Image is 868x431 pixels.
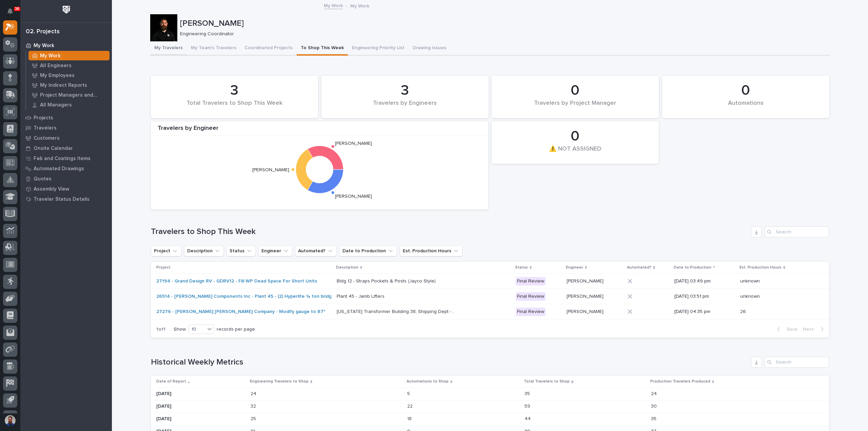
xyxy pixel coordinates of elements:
p: unknown [740,277,761,284]
h1: Historical Weekly Metrics [151,357,748,367]
button: Project [151,246,181,256]
div: 10 [189,326,205,333]
a: 27276 - [PERSON_NAME] [PERSON_NAME] Company - Modify gauge to 87" [156,309,325,315]
p: 59 [525,402,532,409]
button: Est. Production Hours [400,246,462,256]
button: Status [226,246,256,256]
p: [DATE] [156,391,245,397]
text: [PERSON_NAME] [252,168,289,172]
p: Engineering Travelers to Shop [250,378,309,385]
p: Bldg 12 - Straps Pockets & Posts (Jayco Style) [337,277,437,284]
button: Notifications [3,4,17,18]
p: records per page [217,327,255,332]
p: My Employees [40,73,75,79]
a: All Managers [26,100,112,110]
p: Traveler Status Details [34,196,90,202]
div: 02. Projects [26,28,60,36]
p: My Work [350,2,369,9]
p: Projects [34,115,53,121]
a: Assembly View [20,184,112,194]
button: To Shop This Week [297,41,348,56]
button: Automated? [295,246,337,256]
p: Travelers [34,125,57,131]
div: Final Review [516,308,546,316]
p: 5 [407,390,411,397]
a: My Work [20,40,112,51]
img: Workspace Logo [60,3,73,16]
p: [DATE] [156,416,245,422]
div: ⚠️ NOT ASSIGNED [503,145,647,160]
p: Date of Report [156,378,186,385]
a: My Employees [26,71,112,80]
button: Engineering Priority List [348,41,409,56]
p: 35 [525,390,531,397]
button: Next [800,326,829,332]
p: [DATE] 03:51 pm [674,294,735,299]
button: Description [184,246,224,256]
p: 1 of 1 [151,321,171,338]
a: Traveler Status Details [20,194,112,204]
p: Automated? [627,264,651,271]
p: My Indirect Reports [40,82,87,89]
h1: Travelers to Shop This Week [151,227,748,237]
div: Travelers by Project Manager [503,100,647,114]
p: 44 [525,415,532,422]
a: Customers [20,133,112,143]
p: Onsite Calendar [34,145,73,152]
div: Travelers by Engineers [333,100,477,114]
div: Travelers by Engineer [151,125,488,136]
button: users-avatar [3,413,17,428]
p: My Work [40,53,61,59]
p: Description [336,264,358,271]
p: Est. Production Hours [739,264,782,271]
p: [DATE] 04:35 pm [674,309,735,315]
button: Drawing Issues [409,41,450,56]
p: 36 [15,6,19,11]
div: 0 [674,82,818,99]
p: Project [156,264,171,271]
p: 24 [651,390,658,397]
a: Automated Drawings [20,163,112,174]
p: Production Travelers Produced [650,378,710,385]
div: 0 [503,128,647,145]
tr: [DATE]3232 2222 5959 3030 [151,400,829,413]
p: Engineering Coordinator [180,31,825,37]
a: Quotes [20,174,112,184]
input: Search [765,357,829,368]
p: Total Travelers to Shop [524,378,570,385]
p: All Managers [40,102,72,108]
div: 3 [333,82,477,99]
p: Date to Production [674,264,711,271]
a: Travelers [20,123,112,133]
p: 30 [651,402,658,409]
p: 24 [251,390,258,397]
tr: 27194 - Grand Design RV - GDRV12 - Fill WP Dead Space For Short Units Bldg 12 - Straps Pockets & ... [151,274,829,289]
p: [PERSON_NAME] [567,292,605,299]
p: Project Managers and Engineers [40,92,107,98]
p: [PERSON_NAME] [567,277,605,284]
tr: 27276 - [PERSON_NAME] [PERSON_NAME] Company - Modify gauge to 87" [US_STATE] Transformer Building... [151,304,829,319]
p: Automated Drawings [34,166,84,172]
text: [PERSON_NAME] [335,194,372,199]
a: Fab and Coatings Items [20,153,112,163]
p: All Engineers [40,63,72,69]
p: Assembly View [34,186,69,192]
div: 3 [162,82,307,99]
p: My Work [34,43,54,49]
a: My Indirect Reports [26,80,112,90]
a: 26514 - [PERSON_NAME] Components Inc - Plant 45 - (2) Hyperlite ¼ ton bridge cranes; 24’ x 60’ [156,294,372,299]
text: [PERSON_NAME] [335,141,372,146]
div: Automations [674,100,818,114]
div: Final Review [516,292,546,301]
div: Notifications36 [8,8,17,19]
button: My Team's Travelers [187,41,240,56]
button: My Travelers [150,41,187,56]
p: Automations to Shop [407,378,449,385]
p: Customers [34,135,60,141]
a: My Work [324,1,343,9]
p: Virginia Transformer Building 38, Shipping Dept - Modify hoist gauge from 78" to 87" [337,308,457,315]
p: [DATE] [156,404,245,409]
p: 22 [407,402,414,409]
p: Fab and Coatings Items [34,156,91,162]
